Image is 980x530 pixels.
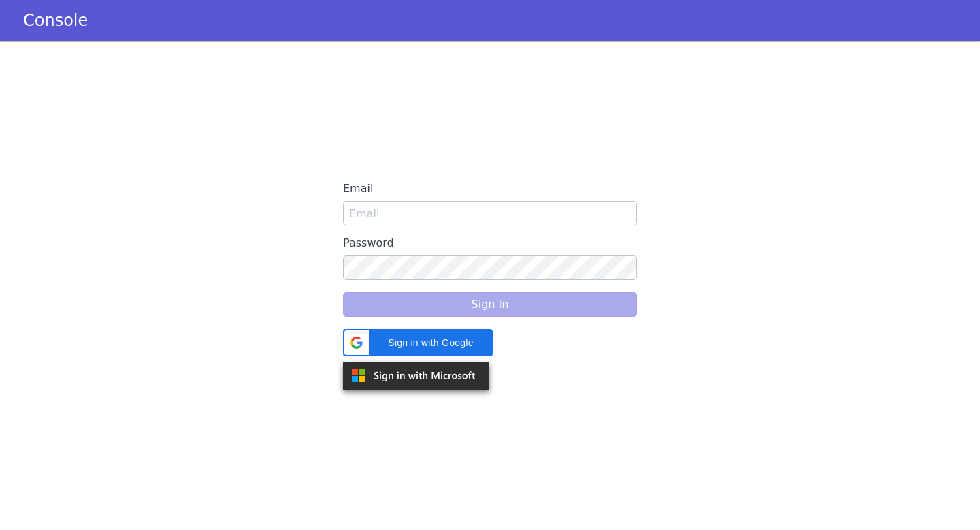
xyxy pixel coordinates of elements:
[343,201,637,225] input: Email
[343,362,489,390] img: azure.svg
[343,231,637,255] label: Password
[343,176,637,201] label: Email
[377,336,485,350] span: Sign in with Google
[7,11,104,30] a: Console
[343,329,493,356] div: Sign in with Google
